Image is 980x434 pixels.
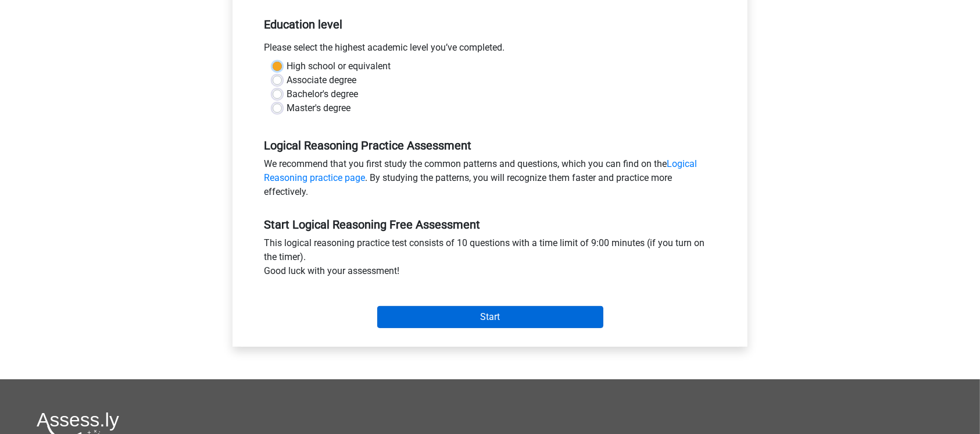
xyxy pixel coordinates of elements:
[264,218,716,232] h5: Start Logical Reasoning Free Assessment
[264,138,716,152] h5: Logical Reasoning Practice Assessment
[377,306,603,328] input: Start
[287,87,358,101] label: Bachelor's degree
[255,157,725,204] div: We recommend that you first study the common patterns and questions, which you can find on the . ...
[287,73,356,87] label: Associate degree
[255,41,725,59] div: Please select the highest academic level you’ve completed.
[287,101,350,115] label: Master's degree
[255,236,725,283] div: This logical reasoning practice test consists of 10 questions with a time limit of 9:00 minutes (...
[287,59,391,73] label: High school or equivalent
[264,13,716,36] h5: Education level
